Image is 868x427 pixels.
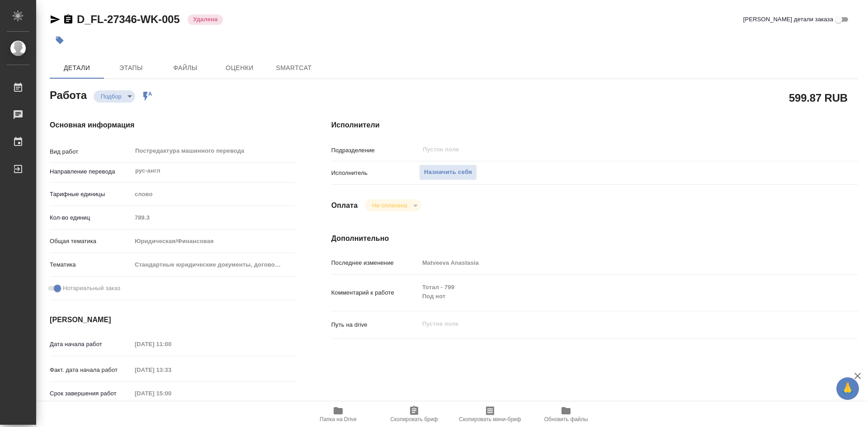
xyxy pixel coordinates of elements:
[132,363,211,376] input: Пустое поле
[50,120,295,131] h4: Основная информация
[452,402,528,427] button: Скопировать мини-бриф
[459,416,521,422] span: Скопировать мини-бриф
[369,202,410,209] button: Не оплачена
[743,15,833,24] span: [PERSON_NAME] детали заказа
[331,233,858,244] h4: Дополнительно
[218,62,261,74] span: Оценки
[50,260,132,269] p: Тематика
[50,237,132,246] p: Общая тематика
[272,62,316,74] span: SmartCat
[50,190,132,199] p: Тарифные единицы
[422,144,793,155] input: Пустое поле
[50,86,87,103] h2: Работа
[376,402,452,427] button: Скопировать бриф
[419,164,477,180] button: Назначить себя
[840,379,855,398] span: 🙏
[331,200,358,211] h4: Оплата
[331,120,858,131] h4: Исполнители
[50,30,70,50] button: Добавить тэг
[50,389,132,398] p: Срок завершения работ
[50,366,132,375] p: Факт. дата начала работ
[132,387,211,400] input: Пустое поле
[331,146,419,155] p: Подразделение
[419,280,814,304] textarea: Тотал - 799 Под нот
[544,416,588,422] span: Обновить файлы
[193,15,217,24] p: Удалена
[424,167,472,178] span: Назначить себя
[109,62,153,74] span: Этапы
[132,187,295,202] div: слово
[63,14,74,25] button: Скопировать ссылку
[331,320,419,329] p: Путь на drive
[50,340,132,349] p: Дата начала работ
[164,62,207,74] span: Файлы
[132,338,211,351] input: Пустое поле
[320,416,357,422] span: Папка на Drive
[331,169,419,178] p: Исполнитель
[50,14,61,25] button: Скопировать ссылку для ЯМессенджера
[331,258,419,267] p: Последнее изменение
[300,402,376,427] button: Папка на Drive
[55,62,99,74] span: Детали
[132,234,295,249] div: Юридическая/Финансовая
[98,93,124,100] button: Подбор
[365,199,420,211] div: Подбор
[132,257,295,272] div: Стандартные юридические документы, договоры, уставы
[836,377,859,400] button: 🙏
[390,416,438,422] span: Скопировать бриф
[50,314,295,325] h4: [PERSON_NAME]
[331,288,419,297] p: Комментарий к работе
[528,402,604,427] button: Обновить файлы
[50,147,132,156] p: Вид работ
[50,213,132,222] p: Кол-во единиц
[77,13,179,25] a: D_FL-27346-WK-005
[132,211,295,224] input: Пустое поле
[789,90,848,105] h2: 599.87 RUB
[419,256,814,269] input: Пустое поле
[63,284,120,293] span: Нотариальный заказ
[94,90,135,103] div: Подбор
[50,167,132,176] p: Направление перевода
